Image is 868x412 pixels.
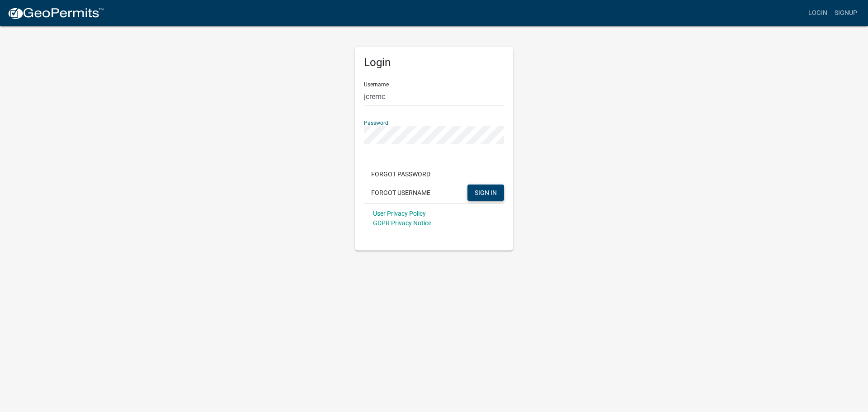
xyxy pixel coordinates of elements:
[831,5,861,22] a: Signup
[467,185,504,201] button: SIGN IN
[364,185,438,201] button: Forgot Username
[364,166,438,182] button: Forgot Password
[805,5,831,22] a: Login
[373,219,431,227] a: GDPR Privacy Notice
[475,189,497,196] span: SIGN IN
[373,210,426,217] a: User Privacy Policy
[364,56,504,69] h5: Login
